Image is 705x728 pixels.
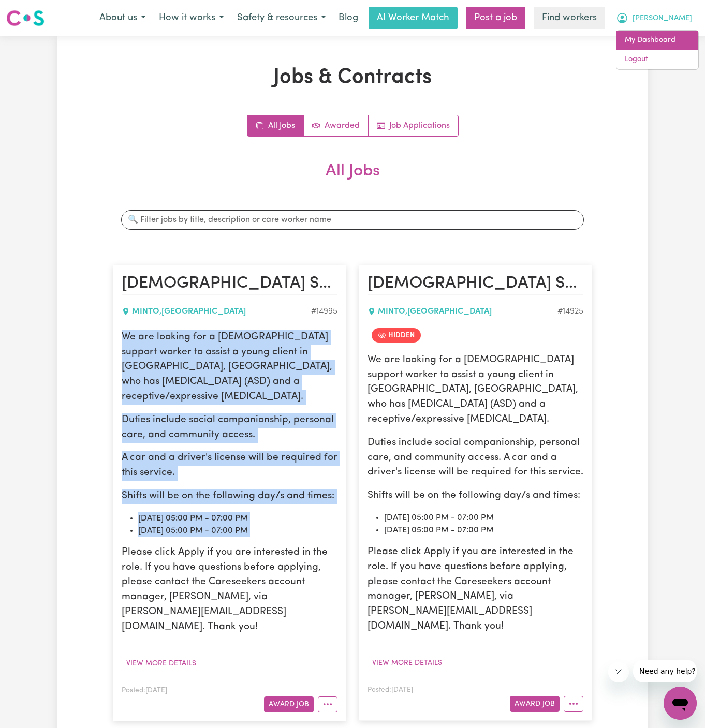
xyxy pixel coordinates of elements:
a: Careseekers logo [6,6,45,30]
a: All jobs [247,115,304,136]
span: [PERSON_NAME] [633,13,692,24]
p: Please click Apply if you are interested in the role. If you have questions before applying, plea... [368,545,583,634]
h2: All Jobs [113,161,592,198]
div: Job ID #14995 [311,305,337,318]
button: Award Job [510,696,560,712]
p: Shifts will be on the following day/s and times: [122,489,337,504]
h1: Jobs & Contracts [113,65,592,90]
div: MINTO , [GEOGRAPHIC_DATA] [122,305,311,318]
p: A car and a driver's license will be required for this service. [122,451,337,481]
h2: Female Support Worker Needed In Minto, NSW [368,274,583,294]
span: Posted: [DATE] [368,687,413,693]
p: Duties include social companionship, personal care, and community access. [122,413,337,443]
li: [DATE] 05:00 PM - 07:00 PM [384,524,583,537]
iframe: Message from company [633,660,697,682]
button: How it works [152,7,230,29]
h2: Female Support Worker Needed In Minto, NSW [122,274,337,294]
iframe: Button to launch messaging window [664,687,697,720]
span: Job is hidden [372,328,421,343]
a: Find workers [534,7,605,29]
li: [DATE] 05:00 PM - 07:00 PM [384,512,583,524]
li: [DATE] 05:00 PM - 07:00 PM [138,512,337,525]
div: Job ID #14925 [557,305,583,318]
button: More options [564,696,583,712]
input: 🔍 Filter jobs by title, description or care worker name [121,210,584,230]
p: We are looking for a [DEMOGRAPHIC_DATA] support worker to assist a young client in [GEOGRAPHIC_DA... [122,330,337,405]
a: Post a job [466,7,525,29]
li: [DATE] 05:00 PM - 07:00 PM [138,525,337,537]
p: Please click Apply if you are interested in the role. If you have questions before applying, plea... [122,545,337,635]
a: Job applications [369,115,458,136]
p: Duties include social companionship, personal care, and community access. A car and a driver's li... [368,436,583,480]
button: View more details [368,655,447,671]
div: MINTO , [GEOGRAPHIC_DATA] [368,305,557,318]
button: Award Job [264,696,314,712]
p: We are looking for a [DEMOGRAPHIC_DATA] support worker to assist a young client in [GEOGRAPHIC_DA... [368,353,583,427]
a: Logout [616,50,698,69]
button: View more details [122,656,201,672]
button: About us [93,7,152,29]
p: Shifts will be on the following day/s and times: [368,488,583,503]
div: My Account [616,30,699,70]
img: Careseekers logo [6,9,45,27]
iframe: Close message [608,662,629,682]
span: Posted: [DATE] [122,687,167,694]
a: Active jobs [304,115,369,136]
a: My Dashboard [616,31,698,50]
button: More options [318,696,337,712]
a: AI Worker Match [369,7,458,29]
button: My Account [609,7,699,29]
a: Blog [332,7,364,29]
button: Safety & resources [230,7,332,29]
